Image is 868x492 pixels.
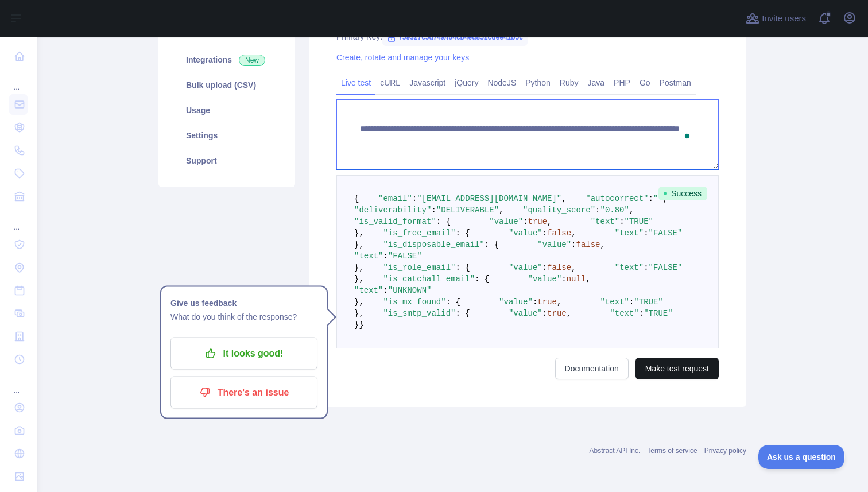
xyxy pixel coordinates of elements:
[547,228,571,238] span: false
[758,445,845,469] iframe: Toggle Customer Support
[417,194,561,203] span: "[EMAIL_ADDRESS][DOMAIN_NAME]"
[557,297,561,307] span: ,
[336,73,375,92] a: Live test
[383,297,445,307] span: "is_mx_found"
[172,148,281,173] a: Support
[600,297,629,307] span: "text"
[528,274,562,284] span: "value"
[499,206,503,215] span: ,
[649,263,683,272] span: "FALSE"
[547,263,571,272] span: false
[383,263,455,272] span: "is_role_email"
[172,47,281,72] a: Integrations New
[653,194,663,203] span: ""
[354,320,359,330] span: }
[576,240,600,249] span: false
[537,297,557,307] span: true
[629,206,634,215] span: ,
[644,228,648,238] span: :
[483,73,521,92] a: NodeJS
[609,73,635,92] a: PHP
[336,53,469,62] a: Create, rotate and manage your keys
[542,309,547,318] span: :
[634,297,662,307] span: "TRUE"
[354,251,383,261] span: "text"
[591,217,619,226] span: "text"
[354,263,364,272] span: },
[9,209,28,232] div: ...
[485,240,499,249] span: : {
[9,69,28,92] div: ...
[629,297,634,307] span: :
[704,447,746,455] a: Privacy policy
[635,358,719,379] button: Make test request
[383,240,484,249] span: "is_disposable_email"
[354,274,364,284] span: },
[354,228,364,238] span: },
[555,73,583,92] a: Ruby
[635,73,655,92] a: Go
[354,297,364,307] span: },
[383,251,387,261] span: :
[547,309,567,318] span: true
[383,309,455,318] span: "is_smtp_valid"
[647,447,697,455] a: Terms of service
[561,274,566,284] span: :
[446,297,460,307] span: : {
[383,286,387,295] span: :
[571,263,576,272] span: ,
[436,206,499,215] span: "DELIVERABLE"
[359,320,363,330] span: }
[649,228,683,238] span: "FALSE"
[170,296,317,310] h1: Give us feedback
[619,217,624,226] span: :
[431,206,436,215] span: :
[388,251,422,261] span: "FALSE"
[489,217,523,226] span: "value"
[9,372,28,395] div: ...
[610,309,638,318] span: "text"
[523,206,595,215] span: "quality_score"
[455,228,470,238] span: : {
[172,72,281,98] a: Bulk upload (CSV)
[655,73,696,92] a: Postman
[644,309,672,318] span: "TRUE"
[354,309,364,318] span: },
[336,31,719,42] div: Primary Key:
[378,194,412,203] span: "email"
[354,240,364,249] span: },
[547,217,552,226] span: ,
[600,206,629,215] span: "0.80"
[625,217,653,226] span: "TRUE"
[354,206,431,215] span: "deliverability"
[583,73,610,92] a: Java
[239,55,265,66] span: New
[172,123,281,148] a: Settings
[450,73,483,92] a: jQuery
[499,297,533,307] span: "value"
[571,228,576,238] span: ,
[537,240,571,249] span: "value"
[639,309,644,318] span: :
[600,240,605,249] span: ,
[455,263,470,272] span: : {
[555,358,629,379] a: Documentation
[354,194,359,203] span: {
[354,286,383,295] span: "text"
[523,217,528,226] span: :
[590,447,641,455] a: Abstract API Inc.
[649,194,653,203] span: :
[542,263,547,272] span: :
[571,240,576,249] span: :
[762,12,806,25] span: Invite users
[542,228,547,238] span: :
[615,263,644,272] span: "text"
[567,309,571,318] span: ,
[509,228,542,238] span: "value"
[528,217,547,226] span: true
[521,73,555,92] a: Python
[658,187,707,200] span: Success
[383,228,455,238] span: "is_free_email"
[615,228,644,238] span: "text"
[455,309,470,318] span: : {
